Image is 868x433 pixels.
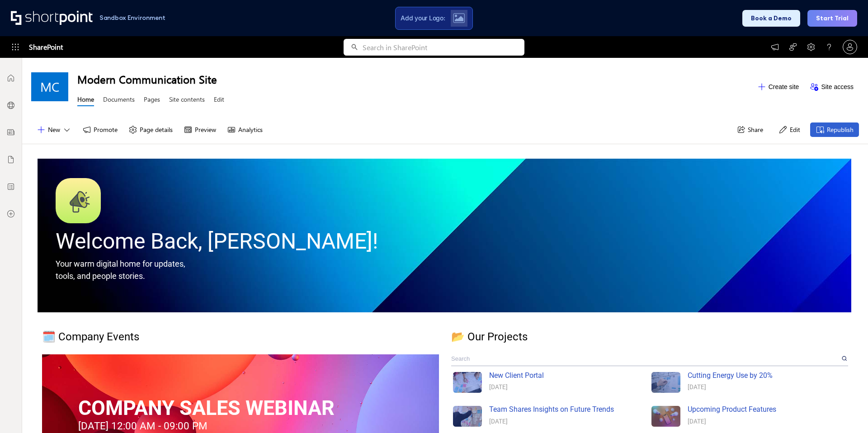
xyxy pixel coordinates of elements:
div: [DATE] 12:00 AM - 09:00 PM [78,420,403,432]
button: Share [731,122,769,137]
h1: Sandbox Environment [99,15,165,20]
img: Upload logo [453,13,465,23]
h1: Modern Communication Site [77,72,752,86]
span: Your warm digital home for updates, [56,259,185,268]
a: Site contents [169,95,205,106]
span: 🗓️ Company Events [42,330,139,343]
div: [DATE] [688,382,846,391]
span: Add your Logo: [401,14,445,22]
button: Analytics [222,122,268,137]
button: Republish [810,122,859,137]
button: Edit [773,122,806,137]
button: New [31,122,77,137]
input: Search in SharePoint [363,39,524,56]
button: Preview [178,122,222,137]
div: [DATE] [688,417,846,426]
a: Edit [214,95,224,106]
a: Documents [103,95,135,106]
div: Team Shares Insights on Future Trends [489,404,648,415]
div: [DATE] [489,382,648,391]
a: Home [77,95,94,106]
button: Book a Demo [742,10,800,27]
button: Create site [752,80,805,94]
button: Promote [77,122,123,137]
span: 📂 Our Projects [451,330,528,343]
div: Cutting Energy Use by 20% [688,370,846,381]
button: Site access [804,80,859,94]
a: Pages [144,95,160,106]
span: SharePoint [29,36,63,58]
button: Start Trial [807,10,857,27]
div: COMPANY SALES WEBINAR [78,396,403,420]
div: Upcoming Product Features [688,404,846,415]
input: Search [451,352,840,366]
iframe: Chat Widget [705,328,868,433]
span: tools, and people stories. [56,271,145,281]
div: New Client Portal [489,370,648,381]
div: [DATE] [489,417,648,426]
button: Page details [123,122,178,137]
span: MC [40,80,59,94]
span: Welcome Back, [PERSON_NAME]! [56,228,378,254]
